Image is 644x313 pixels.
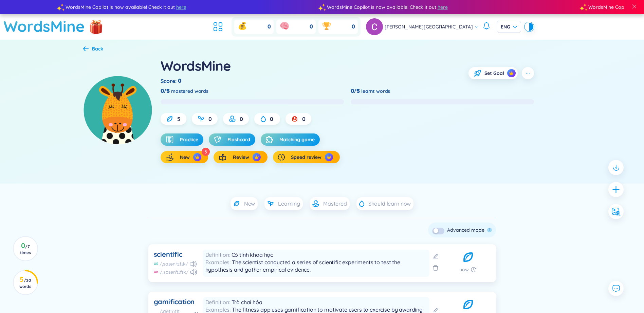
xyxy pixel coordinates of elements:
span: / 20 words [19,278,31,289]
span: New [180,154,190,161]
span: Matching game [279,136,315,143]
div: 0/5 [351,87,360,95]
div: scientific [154,250,182,259]
div: /ˌsaɪənˈtɪfɪk/ [160,269,189,275]
div: /ˌsaɪənˈtɪfɪk/ [160,260,188,267]
span: Examples [205,259,232,266]
button: Reviewcrown icon [214,151,268,163]
div: 5 [202,148,210,156]
span: Set Goal [484,70,504,77]
span: Examples [205,306,232,313]
button: Speed reviewcrown icon [273,151,340,163]
span: 0 [208,115,212,123]
span: 5 [177,115,180,123]
span: Review [233,154,249,161]
div: US [154,262,158,266]
span: Should learn now [368,200,411,207]
img: flashSalesIcon.a7f4f837.png [89,17,103,38]
span: Learning [278,200,300,207]
span: Practice [180,136,198,143]
button: Newcrown icon [161,151,208,163]
span: Mastered [323,200,347,207]
span: 0 [268,23,271,30]
div: Back [92,45,103,53]
a: avatar [366,18,385,35]
img: crown icon [327,155,331,160]
span: 0 [310,23,313,30]
span: here [170,3,181,11]
span: Definition [205,251,232,258]
div: gamification [154,297,195,307]
img: crown icon [195,155,200,160]
span: New [244,200,255,207]
span: / 7 times [20,244,31,255]
span: 0 [240,115,243,123]
span: [PERSON_NAME][GEOGRAPHIC_DATA] [385,23,473,30]
button: ? [487,228,492,232]
h3: 0 [18,243,33,255]
span: here [432,3,442,11]
img: crown icon [509,71,514,76]
div: Advanced mode [447,226,484,234]
img: crown icon [254,155,259,160]
span: ENG [501,23,517,30]
img: avatar [366,18,383,35]
h3: 5 [18,277,33,289]
button: Practice [161,133,203,146]
span: 0 [270,115,273,123]
div: WordsMine Copilot is now available! Check it out [55,3,316,11]
button: Matching game [261,133,320,146]
span: Speed review [291,154,321,161]
span: Có tính khoa học [232,251,273,258]
div: WordsMine Copilot is now available! Check it out [316,3,578,11]
span: Trò chơi hóa [232,299,262,306]
span: plus [612,185,620,194]
div: 0/5 [161,87,170,95]
div: UK [154,270,159,274]
span: The scientist conducted a series of scientific experiments to test the hypothesis and gather empi... [205,259,400,273]
button: Flashcard [209,133,255,146]
span: mastered words [171,87,208,95]
span: 0 [352,23,355,30]
span: 0 [302,115,306,123]
span: 0 [178,77,182,85]
span: now [459,266,469,273]
button: Set Goalcrown icon [468,67,517,79]
div: Score : [161,77,183,85]
a: WordsMine [3,14,85,38]
a: Back [83,46,103,53]
span: Flashcard [227,136,250,143]
span: Definition [205,299,232,306]
span: learnt words [361,87,390,95]
div: WordsMine [161,57,231,75]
